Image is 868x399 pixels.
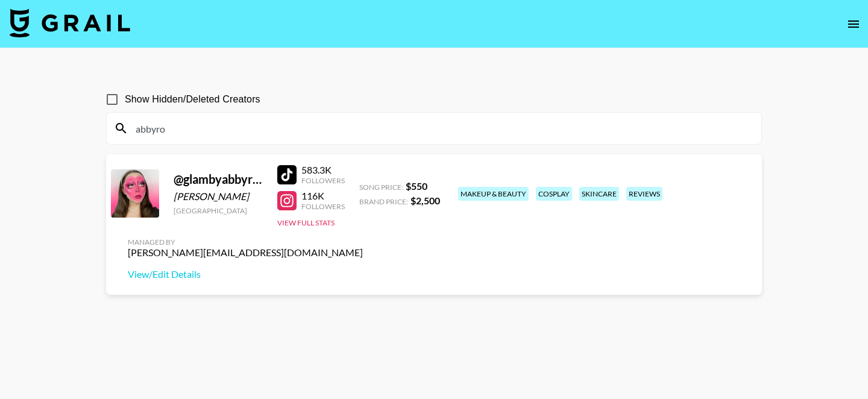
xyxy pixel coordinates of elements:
div: @ glambyabbyrose [174,172,263,187]
a: View/Edit Details [128,268,363,280]
strong: $ 550 [406,180,427,192]
button: View Full Stats [277,218,335,227]
span: Song Price: [359,183,403,192]
button: open drawer [841,12,866,36]
div: [PERSON_NAME] [174,190,263,203]
div: 583.3K [301,164,345,176]
div: skincare [579,187,619,201]
img: Grail Talent [10,8,130,37]
div: reviews [626,187,662,201]
div: Followers [301,202,345,211]
strong: $ 2,500 [410,195,440,206]
span: Show Hidden/Deleted Creators [125,92,260,107]
div: [GEOGRAPHIC_DATA] [174,206,263,215]
div: 116K [301,190,345,202]
div: Managed By [128,237,363,247]
div: makeup & beauty [458,187,529,201]
span: Brand Price: [359,197,408,206]
div: [PERSON_NAME][EMAIL_ADDRESS][DOMAIN_NAME] [128,247,363,259]
input: Search by User Name [128,119,754,138]
div: Followers [301,176,345,185]
div: cosplay [536,187,572,201]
